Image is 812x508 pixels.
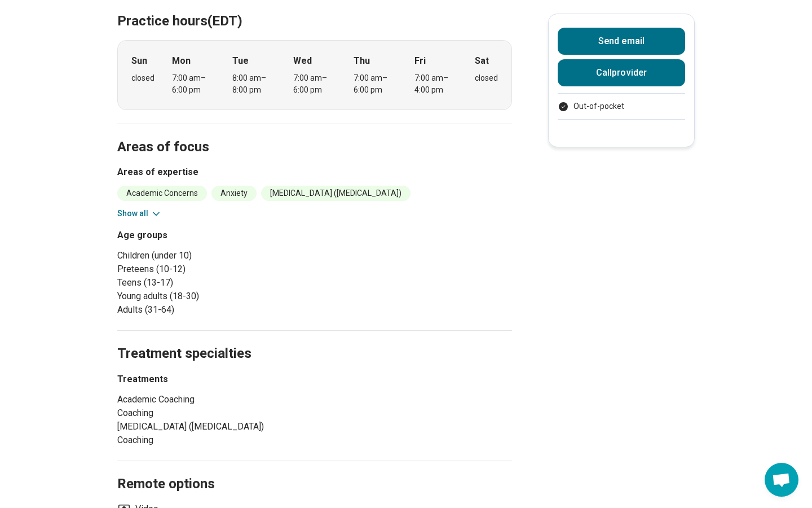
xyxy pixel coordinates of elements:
[232,54,249,68] strong: Tue
[117,406,275,420] li: Coaching
[232,72,276,96] div: 8:00 am – 8:00 pm
[558,28,685,55] button: Send email
[211,186,257,201] li: Anxiety
[117,317,512,364] h2: Treatment specialties
[117,186,207,201] li: Academic Concerns
[117,208,162,220] button: Show all
[558,100,685,112] li: Out-of-pocket
[117,303,310,317] li: Adults (31-64)
[117,262,310,276] li: Preteens (10-12)
[475,54,489,68] strong: Sat
[172,72,215,96] div: 7:00 am – 6:00 pm
[293,54,312,68] strong: Wed
[172,54,191,68] strong: Mon
[117,111,512,157] h2: Areas of focus
[558,100,685,112] ul: Payment options
[131,72,155,84] div: closed
[131,54,147,68] strong: Sun
[117,393,275,406] li: Academic Coaching
[354,72,397,96] div: 7:00 am – 6:00 pm
[261,186,411,201] li: [MEDICAL_DATA] ([MEDICAL_DATA])
[475,72,498,84] div: closed
[558,59,685,86] button: Callprovider
[117,420,275,447] li: [MEDICAL_DATA] ([MEDICAL_DATA]) Coaching
[117,249,310,262] li: Children (under 10)
[117,165,512,179] h3: Areas of expertise
[765,463,798,497] div: Open chat
[117,448,512,494] h2: Remote options
[293,72,337,96] div: 7:00 am – 6:00 pm
[354,54,370,68] strong: Thu
[117,229,310,242] h3: Age groups
[117,290,310,303] li: Young adults (18-30)
[117,40,512,110] div: When does the program meet?
[117,276,310,290] li: Teens (13-17)
[414,72,458,96] div: 7:00 am – 4:00 pm
[414,54,426,68] strong: Fri
[117,373,275,386] h3: Treatments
